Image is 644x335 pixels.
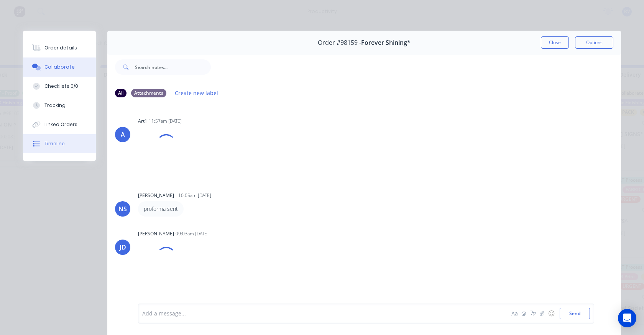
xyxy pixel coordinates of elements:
[44,83,78,90] div: Checklists 0/0
[176,230,209,237] div: 09:03am [DATE]
[23,96,96,115] button: Tracking
[44,102,66,109] div: Tracking
[318,39,361,46] span: Order #98159 -
[23,115,96,134] button: Linked Orders
[118,204,127,213] div: NS
[138,192,174,199] div: [PERSON_NAME]
[44,64,75,71] div: Collaborate
[44,140,65,147] div: Timeline
[149,118,182,125] div: 11:57am [DATE]
[510,309,519,318] button: Aa
[138,230,174,237] div: [PERSON_NAME]
[44,44,77,51] div: Order details
[575,36,613,49] button: Options
[121,130,125,139] div: A
[541,36,569,49] button: Close
[135,59,211,75] input: Search notes...
[176,192,211,199] div: - 10:05am [DATE]
[361,39,411,46] span: Forever Shining*
[519,309,528,318] button: @
[171,88,222,98] button: Create new label
[23,57,96,77] button: Collaborate
[144,205,178,213] p: proforma sent
[23,77,96,96] button: Checklists 0/0
[547,309,556,318] button: ☺
[618,309,636,327] div: Open Intercom Messenger
[138,118,147,125] div: art1
[560,308,590,319] button: Send
[44,121,77,128] div: Linked Orders
[23,38,96,57] button: Order details
[115,89,127,97] div: All
[120,243,126,252] div: JD
[131,89,166,97] div: Attachments
[23,134,96,153] button: Timeline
